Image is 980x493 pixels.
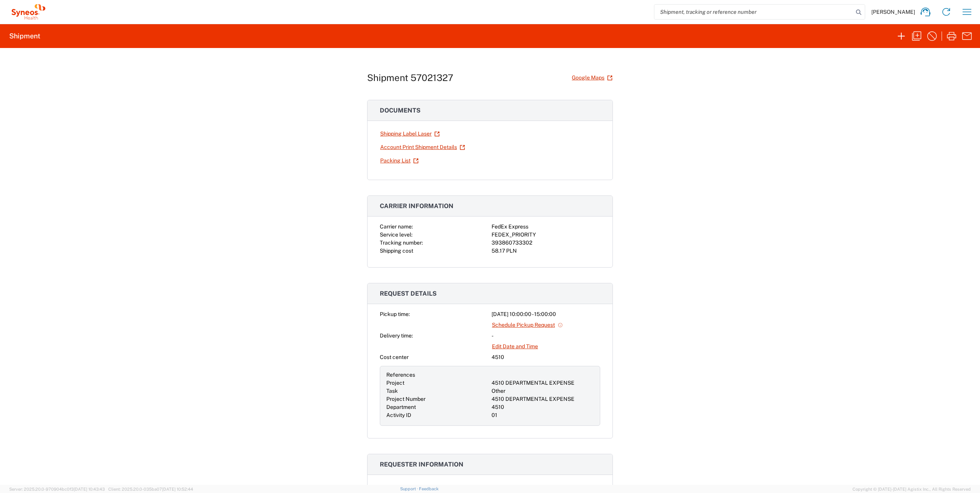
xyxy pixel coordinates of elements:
div: [DATE] 10:00:00 - 15:00:00 [492,310,600,318]
span: [DATE] 10:52:44 [162,487,193,491]
span: Requester information [380,461,464,468]
span: Pickup time: [380,311,410,317]
div: - [492,332,600,340]
a: Support [400,486,419,491]
span: Copyright © [DATE]-[DATE] Agistix Inc., All Rights Reserved [853,486,971,493]
span: Carrier information [380,202,454,210]
span: [PERSON_NAME] [871,8,915,15]
div: 393860733302 [492,239,600,247]
span: Cost center [380,354,409,360]
div: 4510 [492,353,600,361]
span: Request details [380,290,437,297]
span: Tracking number: [380,240,423,246]
span: Shipping cost [380,248,413,254]
input: Shipment, tracking or reference number [654,5,853,19]
span: Server: 2025.20.0-970904bc0f3 [9,487,105,491]
div: FedEx Express [492,223,600,231]
div: 58.17 PLN [492,247,600,255]
div: Activity ID [386,411,488,419]
span: Service level: [380,232,412,238]
a: Account Print Shipment Details [380,141,465,154]
span: Carrier name: [380,223,413,230]
div: 4510 DEPARTMENTAL EXPENSE [492,379,594,387]
div: Project Number [386,395,488,403]
span: Delivery time: [380,333,413,339]
span: [PERSON_NAME] [380,484,426,492]
div: Task [386,387,488,395]
div: 01 [492,411,594,419]
a: Edit Date and Time [492,340,538,353]
span: Client: 2025.20.0-035ba07 [108,487,193,491]
a: Packing List [380,154,419,167]
div: Other [492,387,594,395]
span: [DATE] 10:43:43 [74,487,105,491]
div: 4510 [492,403,594,411]
div: Project [386,379,488,387]
a: Shipping Label Laser [380,127,440,141]
div: 4510 DEPARTMENTAL EXPENSE [492,395,594,403]
span: Documents [380,107,420,114]
div: FEDEX_PRIORITY [492,231,600,239]
a: Google Maps [571,71,613,84]
a: Schedule Pickup Request [492,318,563,332]
h1: Shipment 57021327 [367,72,453,83]
span: References [386,372,415,378]
h2: Shipment [9,31,40,41]
div: Department [386,403,488,411]
a: Feedback [419,486,439,491]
